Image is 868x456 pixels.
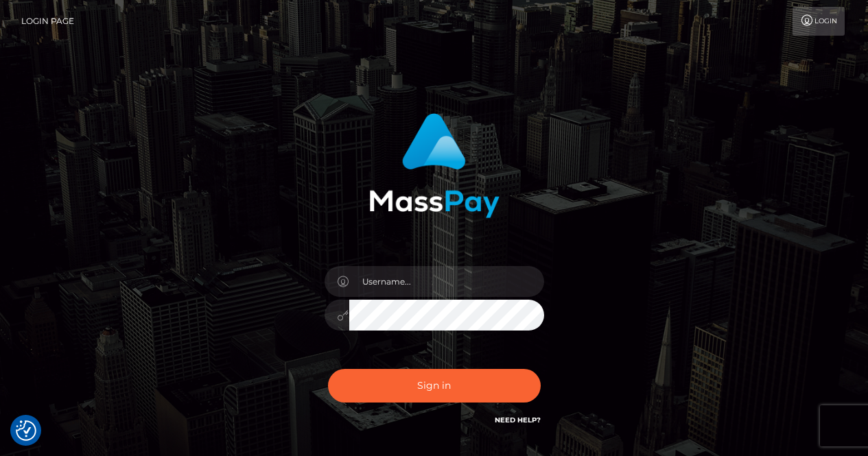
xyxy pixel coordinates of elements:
[16,420,36,441] button: Consent Preferences
[369,113,500,218] img: MassPay Login
[16,420,36,441] img: Revisit consent button
[349,266,544,297] input: Username...
[21,7,74,36] a: Login Page
[495,416,541,424] a: Need Help?
[328,369,541,403] button: Sign in
[793,7,845,36] a: Login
